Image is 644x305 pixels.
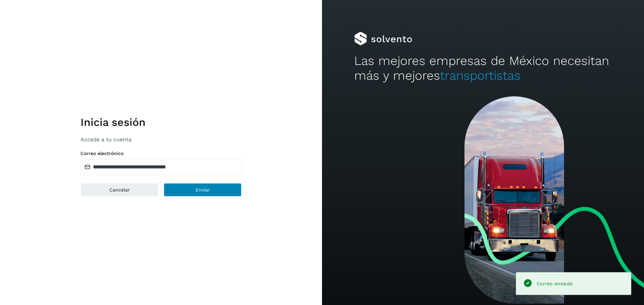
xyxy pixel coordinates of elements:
span: Enviar [196,187,210,192]
h1: Inicia sesión [80,116,241,129]
button: Enviar [164,183,241,197]
span: transportistas [440,68,521,83]
label: Correo electrónico [80,151,241,156]
p: Accede a tu cuenta [80,136,241,143]
h2: Las mejores empresas de México necesitan más y mejores [354,54,612,83]
span: Cancelar [109,187,130,192]
span: Correo enviado [537,281,573,286]
button: Cancelar [80,183,158,197]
